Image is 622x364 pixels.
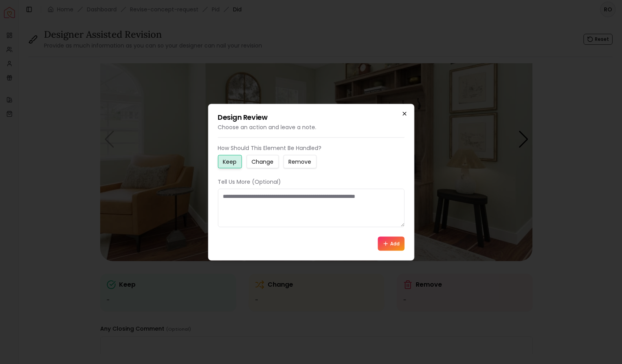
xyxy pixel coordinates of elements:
small: Keep [223,157,237,165]
p: How Should This Element Be Handled? [218,144,404,152]
h2: Design Review [218,113,404,121]
button: Change [246,155,279,168]
small: Remove [288,157,311,165]
button: Add [378,236,404,251]
button: Keep [218,155,242,168]
p: Tell Us More (Optional) [218,177,404,185]
small: Change [251,157,273,165]
p: Choose an action and leave a note. [218,123,404,131]
button: Remove [283,155,316,168]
